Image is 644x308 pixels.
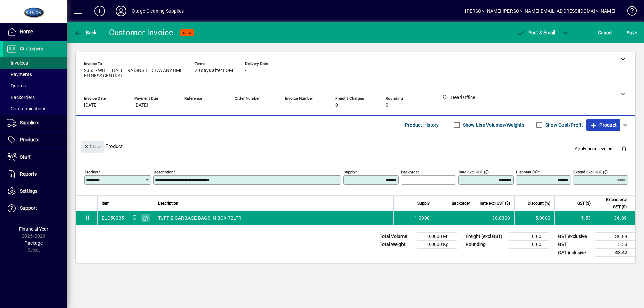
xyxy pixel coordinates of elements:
button: Post & Email [513,26,559,39]
td: Total Weight [376,241,417,249]
a: Invoices [3,57,67,69]
span: 0 [335,103,338,108]
td: 0.0000 Kg [417,241,457,249]
label: Show Cost/Profit [544,122,583,128]
mat-label: Extend excl GST ($) [573,170,608,174]
td: Total Volume [376,233,417,241]
td: 0.00 [509,241,549,249]
td: 5.53 [554,211,595,225]
div: Product [76,134,635,159]
span: Product [590,120,617,130]
button: Back [72,26,98,39]
span: Back [74,30,97,35]
span: ost & Email [517,30,555,35]
span: Backorders [7,95,35,100]
td: GST exclusive [555,233,595,241]
td: 36.89 [595,233,635,241]
span: Reports [20,171,37,177]
a: Reports [3,166,67,183]
a: Suppliers [3,115,67,131]
span: Close [84,141,101,152]
mat-label: Supply [344,170,355,174]
div: 38.8300 [478,214,510,221]
div: [PERSON_NAME] [PERSON_NAME][EMAIL_ADDRESS][DOMAIN_NAME] [465,6,615,16]
td: 5.53 [595,241,635,249]
span: [DATE] [84,103,98,108]
button: Cancel [596,26,614,39]
button: Delete [616,141,632,157]
a: Payments [3,69,67,80]
span: Head Office [130,214,138,222]
button: Product History [402,119,442,131]
div: Otago Cleaning Supplies [132,6,184,16]
span: - [245,68,246,73]
span: ave [627,27,637,38]
td: Freight (excl GST) [462,233,509,241]
span: - [184,103,186,108]
mat-label: Rate excl GST ($) [459,170,489,174]
a: Staff [3,149,67,166]
td: 36.89 [595,211,635,225]
span: 1.0000 [415,214,430,221]
td: Rounding [462,241,509,249]
button: Product [586,119,620,131]
span: Staff [20,154,31,160]
label: Show Line Volumes/Weights [462,122,524,128]
span: S [627,30,629,35]
span: Settings [20,188,37,194]
span: 0 [386,103,388,108]
span: Rate excl GST ($) [480,200,510,207]
button: Save [625,26,639,39]
span: Communications [7,106,46,111]
td: 42.42 [595,249,635,257]
mat-label: Discount (%) [516,170,538,174]
span: Package [24,240,43,246]
span: Payments [7,72,32,77]
mat-label: Description [154,170,173,174]
span: Cancel [598,27,613,38]
span: NEW [183,30,192,35]
button: Profile [110,5,132,17]
span: 20 days after EOM [195,68,233,73]
td: GST inclusive [555,249,595,257]
span: - [235,103,236,108]
span: Quotes [7,83,26,88]
span: TUFFIE GARBAGE BAGS IN BOX 72LTR [158,214,241,221]
app-page-header-button: Close [79,143,105,149]
div: ELD50035 [102,214,124,221]
td: 0.0000 M³ [417,233,457,241]
td: 0.00 [509,233,549,241]
span: Financial Year [19,226,48,232]
span: GST ($) [577,200,591,207]
button: Add [89,5,110,17]
span: Support [20,205,37,211]
span: Home [20,29,33,34]
div: Customer Invoice [109,27,174,38]
a: Support [3,200,67,217]
a: Quotes [3,80,67,91]
app-page-header-button: Back [67,26,104,39]
a: Backorders [3,91,67,103]
span: P [528,30,531,35]
span: Apply price level [575,145,613,152]
a: Communications [3,103,67,114]
span: [DATE] [134,103,148,108]
span: Discount (%) [528,200,550,207]
td: 5.0000 [514,211,554,225]
span: Description [158,200,178,207]
button: Close [81,141,104,153]
mat-label: Backorder [401,170,419,174]
span: Customers [20,46,43,51]
a: Products [3,132,67,148]
span: Invoices [7,60,28,66]
span: 2365 - WHITEHALL TRADING LTD T/A ANYTIME FITNESS CENTRAL [84,68,184,79]
span: Product History [405,120,439,130]
span: - [285,103,286,108]
span: Item [102,200,110,207]
span: Suppliers [20,120,39,125]
button: Apply price level [572,143,616,155]
span: Products [20,137,39,142]
a: Settings [3,183,67,200]
a: Home [3,23,67,40]
td: GST [555,241,595,249]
